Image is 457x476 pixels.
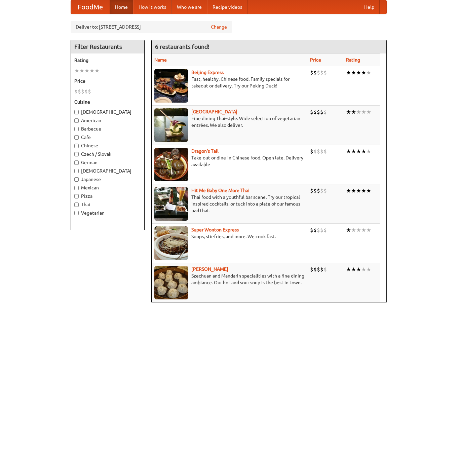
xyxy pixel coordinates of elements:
li: ★ [356,226,361,234]
li: ★ [351,108,356,116]
li: $ [88,88,91,95]
li: $ [74,88,78,95]
a: Rating [346,57,360,63]
li: ★ [356,187,361,194]
li: $ [320,69,323,76]
li: $ [317,69,320,76]
li: $ [313,266,317,273]
label: Cafe [74,134,141,141]
li: $ [313,108,317,116]
a: Name [154,57,167,63]
li: ★ [351,226,356,234]
li: ★ [351,69,356,76]
li: $ [323,226,327,234]
li: ★ [361,148,366,155]
a: Change [211,24,227,30]
li: $ [323,148,327,155]
input: [DEMOGRAPHIC_DATA] [74,169,79,173]
li: ★ [84,67,89,74]
li: ★ [361,226,366,234]
a: Price [310,57,321,63]
img: satay.jpg [154,108,188,142]
li: ★ [79,67,84,74]
li: ★ [89,67,94,74]
a: [GEOGRAPHIC_DATA] [191,109,237,114]
label: Thai [74,201,141,208]
li: $ [81,88,84,95]
img: superwonton.jpg [154,226,188,260]
li: $ [320,108,323,116]
h5: Rating [74,57,141,64]
li: ★ [366,108,371,116]
li: $ [310,69,313,76]
a: Home [110,0,133,14]
a: FoodMe [71,0,110,14]
label: [DEMOGRAPHIC_DATA] [74,168,141,174]
li: ★ [351,187,356,194]
input: Mexican [74,186,79,190]
li: $ [78,88,81,95]
input: Cafe [74,135,79,140]
li: $ [310,148,313,155]
li: $ [313,69,317,76]
h5: Price [74,78,141,84]
input: American [74,118,79,123]
a: Hit Me Baby One More Thai [191,188,250,193]
a: Super Wonton Express [191,227,239,232]
li: $ [320,226,323,234]
li: $ [317,226,320,234]
div: Deliver to: [STREET_ADDRESS] [71,21,232,33]
ng-pluralize: 6 restaurants found! [155,43,210,50]
li: ★ [361,108,366,116]
b: Dragon's Tail [191,148,219,154]
input: Vegetarian [74,211,79,215]
li: ★ [346,187,351,194]
li: $ [317,266,320,273]
li: $ [310,108,313,116]
li: $ [313,148,317,155]
li: $ [323,266,327,273]
li: $ [310,226,313,234]
label: Czech / Slovak [74,151,141,157]
li: $ [317,108,320,116]
li: $ [317,148,320,155]
h4: Filter Restaurants [71,40,144,53]
li: $ [320,187,323,194]
li: ★ [356,108,361,116]
li: ★ [356,148,361,155]
b: [PERSON_NAME] [191,266,228,272]
li: $ [313,226,317,234]
li: ★ [346,226,351,234]
li: $ [323,69,327,76]
label: [DEMOGRAPHIC_DATA] [74,109,141,115]
img: beijing.jpg [154,69,188,103]
label: American [74,117,141,124]
li: $ [310,266,313,273]
input: Barbecue [74,127,79,131]
input: Thai [74,203,79,207]
li: ★ [346,69,351,76]
img: shandong.jpg [154,266,188,299]
a: Recipe videos [207,0,247,14]
input: Japanese [74,177,79,182]
li: ★ [366,266,371,273]
img: dragon.jpg [154,148,188,181]
li: ★ [356,266,361,273]
li: ★ [346,266,351,273]
li: $ [310,187,313,194]
p: Soups, stir-fries, and more. We cook fast. [154,233,305,240]
label: Barbecue [74,125,141,132]
li: ★ [74,67,79,74]
li: ★ [366,187,371,194]
li: ★ [361,187,366,194]
a: Help [359,0,380,14]
p: Fine dining Thai-style. Wide selection of vegetarian entrées. We also deliver. [154,115,305,129]
li: ★ [366,148,371,155]
li: $ [320,148,323,155]
label: Chinese [74,142,141,149]
li: ★ [346,148,351,155]
a: Who we are [172,0,207,14]
input: Pizza [74,194,79,198]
